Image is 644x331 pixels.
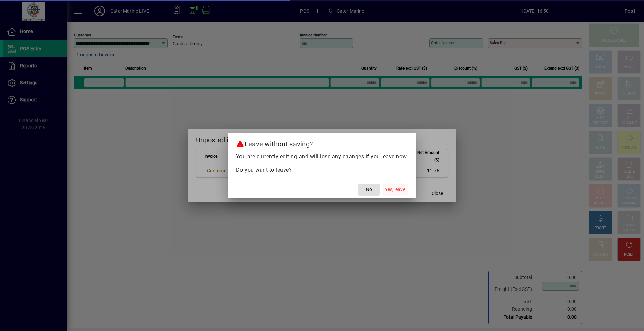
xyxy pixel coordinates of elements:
span: Yes, leave [385,186,405,193]
button: No [358,184,380,196]
button: Yes, leave [382,184,408,196]
h2: Leave without saving? [228,133,416,152]
span: No [366,186,372,193]
p: You are currently editing and will lose any changes if you leave now. [236,153,408,161]
p: Do you want to leave? [236,166,408,174]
